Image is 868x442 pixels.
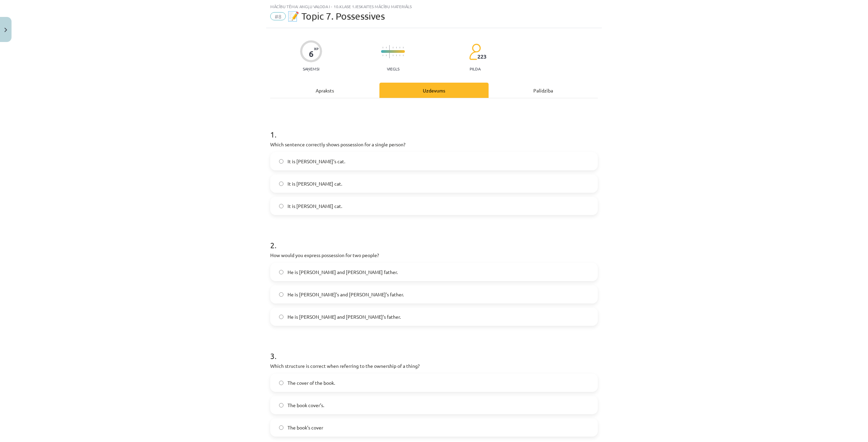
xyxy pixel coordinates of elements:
[270,12,286,20] span: #8
[288,180,342,187] span: It is [PERSON_NAME] cat.
[279,204,283,208] input: It is [PERSON_NAME] cat.
[399,55,400,56] img: icon-short-line-57e1e144782c952c97e751825c79c345078a6d821885a25fce030b3d8c18986b.svg
[270,83,379,98] div: Apraksts
[396,47,397,48] img: icon-short-line-57e1e144782c952c97e751825c79c345078a6d821885a25fce030b3d8c18986b.svg
[489,83,598,98] div: Palīdzība
[470,66,480,71] p: pilda
[288,379,335,386] span: The cover of the book.
[270,118,598,139] h1: 1 .
[309,49,314,59] div: 6
[382,47,383,48] img: icon-short-line-57e1e144782c952c97e751825c79c345078a6d821885a25fce030b3d8c18986b.svg
[288,291,404,298] span: He is [PERSON_NAME]’s and [PERSON_NAME]’s father.
[288,269,398,276] span: He is [PERSON_NAME] and [PERSON_NAME] father.
[279,270,283,274] input: He is [PERSON_NAME] and [PERSON_NAME] father.
[288,203,342,210] span: It is [PERSON_NAME] cat.
[393,55,393,56] img: icon-short-line-57e1e144782c952c97e751825c79c345078a6d821885a25fce030b3d8c18986b.svg
[387,66,399,71] p: Viegls
[279,182,283,186] input: It is [PERSON_NAME] cat.
[382,55,383,56] img: icon-short-line-57e1e144782c952c97e751825c79c345078a6d821885a25fce030b3d8c18986b.svg
[270,141,598,148] p: Which sentence correctly shows possession for a single person?
[279,292,283,297] input: He is [PERSON_NAME]’s and [PERSON_NAME]’s father.
[279,159,283,164] input: It is [PERSON_NAME]’s cat.
[270,4,598,9] div: Mācību tēma: Angļu valoda i - 10.klase 1.ieskaites mācību materiāls
[270,229,598,250] h1: 2 .
[477,54,487,60] span: 223
[288,313,401,320] span: He is [PERSON_NAME] and [PERSON_NAME]’s father.
[403,55,403,56] img: icon-short-line-57e1e144782c952c97e751825c79c345078a6d821885a25fce030b3d8c18986b.svg
[403,47,403,48] img: icon-short-line-57e1e144782c952c97e751825c79c345078a6d821885a25fce030b3d8c18986b.svg
[393,47,393,48] img: icon-short-line-57e1e144782c952c97e751825c79c345078a6d821885a25fce030b3d8c18986b.svg
[379,83,489,98] div: Uzdevums
[399,47,400,48] img: icon-short-line-57e1e144782c952c97e751825c79c345078a6d821885a25fce030b3d8c18986b.svg
[386,47,387,48] img: icon-short-line-57e1e144782c952c97e751825c79c345078a6d821885a25fce030b3d8c18986b.svg
[288,158,345,165] span: It is [PERSON_NAME]’s cat.
[300,66,322,71] p: Saņemsi
[396,55,397,56] img: icon-short-line-57e1e144782c952c97e751825c79c345078a6d821885a25fce030b3d8c18986b.svg
[270,252,598,259] p: How would you express possession for two people?
[270,362,598,370] p: Which structure is correct when referring to the ownership of a thing?
[314,47,318,50] span: XP
[279,425,283,430] input: The book’s cover
[288,424,323,431] span: The book’s cover
[4,28,7,32] img: icon-close-lesson-0947bae3869378f0d4975bcd49f059093ad1ed9edebbc8119c70593378902aed.svg
[279,381,283,385] input: The cover of the book.
[288,402,324,409] span: The book cover’s.
[469,43,481,60] img: students-c634bb4e5e11cddfef0936a35e636f08e4e9abd3cc4e673bd6f9a4125e45ecb1.svg
[279,403,283,407] input: The book cover’s.
[270,339,598,360] h1: 3 .
[389,45,390,58] img: icon-long-line-d9ea69661e0d244f92f715978eff75569469978d946b2353a9bb055b3ed8787d.svg
[279,315,283,319] input: He is [PERSON_NAME] and [PERSON_NAME]’s father.
[288,10,385,22] span: 📝 Topic 7. Possessives
[386,55,387,56] img: icon-short-line-57e1e144782c952c97e751825c79c345078a6d821885a25fce030b3d8c18986b.svg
